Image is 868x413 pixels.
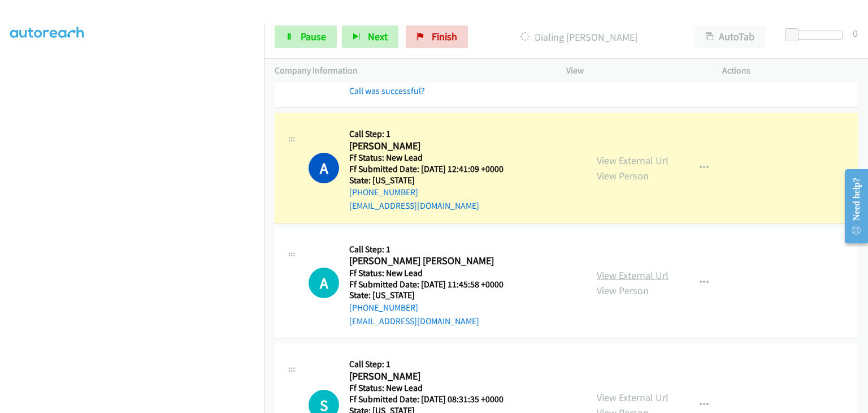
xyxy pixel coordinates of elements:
[406,25,468,48] a: Finish
[349,316,479,326] a: [EMAIL_ADDRESS][DOMAIN_NAME]
[368,30,388,43] span: Next
[309,268,339,298] div: The call is yet to be attempted
[791,31,843,40] div: Delay between calls (in seconds)
[275,64,546,78] p: Company Information
[722,64,858,78] p: Actions
[349,187,418,197] a: [PHONE_NUMBER]
[349,128,518,140] h5: Call Step: 1
[432,30,457,43] span: Finish
[597,269,669,282] a: View External Url
[349,85,425,96] a: Call was successful?
[597,391,669,404] a: View External Url
[349,164,518,175] h5: Ff Submitted Date: [DATE] 12:41:09 +0000
[309,153,339,183] h1: A
[349,244,518,255] h5: Call Step: 1
[695,25,765,48] button: AutoTab
[349,359,576,370] h5: Call Step: 1
[836,161,868,251] iframe: Resource Center
[349,394,576,405] h5: Ff Submitted Date: [DATE] 08:31:35 +0000
[342,25,398,48] button: Next
[349,370,518,383] h2: [PERSON_NAME]
[349,268,518,279] h5: Ff Status: New Lead
[566,64,702,78] p: View
[349,302,418,313] a: [PHONE_NUMBER]
[597,154,669,167] a: View External Url
[349,200,479,211] a: [EMAIL_ADDRESS][DOMAIN_NAME]
[275,25,337,48] a: Pause
[349,382,576,394] h5: Ff Status: New Lead
[301,30,326,43] span: Pause
[349,279,518,290] h5: Ff Submitted Date: [DATE] 11:45:58 +0000
[349,290,518,301] h5: State: [US_STATE]
[483,29,675,45] p: Dialing [PERSON_NAME]
[853,25,858,41] div: 0
[349,175,518,186] h5: State: [US_STATE]
[349,255,518,268] h2: [PERSON_NAME] [PERSON_NAME]
[309,268,339,298] h1: A
[349,152,518,164] h5: Ff Status: New Lead
[597,169,649,182] a: View Person
[349,140,518,153] h2: [PERSON_NAME]
[597,284,649,297] a: View Person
